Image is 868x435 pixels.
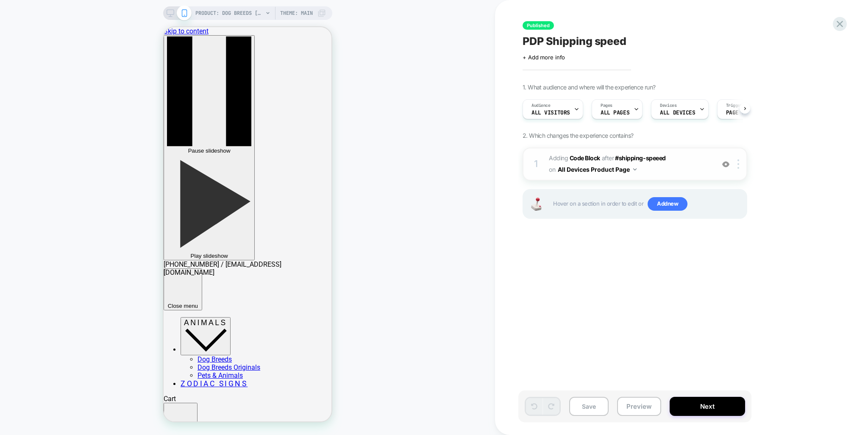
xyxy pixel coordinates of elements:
button: Next [670,397,745,416]
button: Preview [617,397,661,416]
span: Close menu [4,276,34,282]
img: close [737,159,739,169]
span: All Visitors [531,110,570,116]
span: 1. What audience and where will the experience run? [523,84,655,91]
span: ALL PAGES [601,110,629,116]
span: Audience [531,103,551,109]
span: PRODUCT: Dog Breeds [line art sculptures] [195,6,263,20]
div: 1 [532,156,540,173]
span: Pause slideshow [25,120,67,127]
img: crossed eye [722,161,729,168]
button: All Devices Product Page [558,163,637,176]
span: PDP Shipping speed [523,35,626,47]
span: Published [523,21,554,30]
a: Dog Breeds [34,328,68,336]
span: Theme: MAIN [280,6,313,20]
span: #shipping-speeed [615,154,665,162]
img: down arrow [633,168,637,170]
a: Zodiac Signs [17,352,84,361]
span: Devices [660,103,676,109]
span: + Add more info [523,54,565,61]
span: Play slideshow [27,226,64,232]
span: Hover on a section in order to edit or [553,197,742,211]
span: Trigger [726,103,743,109]
span: Pages [601,103,612,109]
b: Code Block [570,154,600,162]
span: Adding [549,154,600,162]
span: AFTER [602,154,614,162]
span: ALL DEVICES [660,110,695,116]
button: Save [569,397,609,416]
span: Animals [20,291,64,300]
a: Pets & Animals [34,344,79,352]
span: Add new [648,197,687,211]
span: Page Load [726,110,755,116]
img: Joystick [528,198,545,211]
button: Animals [17,290,67,328]
span: on [549,164,555,175]
a: Dog Breeds Originals [34,336,97,344]
span: 2. Which changes the experience contains? [523,132,633,139]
